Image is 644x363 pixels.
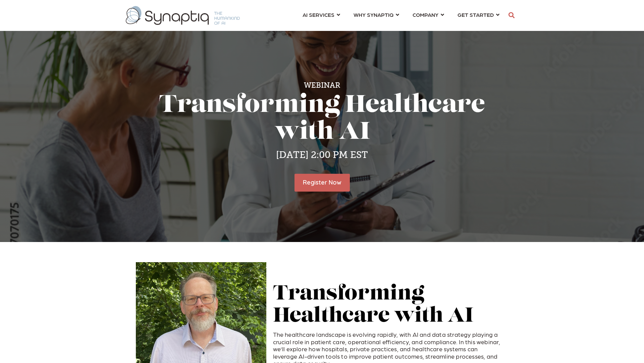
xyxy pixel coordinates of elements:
[296,3,506,28] nav: menu
[413,10,438,19] span: COMPANY
[294,174,350,192] a: Register Now
[136,93,508,146] h1: Transforming Healthcare with AI
[303,10,334,19] span: AI SERVICES
[303,8,340,21] a: AI SERVICES
[136,81,508,90] h5: Webinar
[136,149,508,161] h4: [DATE] 2:00 PM EST
[458,8,499,21] a: GET STARTED
[354,8,399,21] a: WHY SYNAPTIQ
[273,283,502,328] h2: Transforming Healthcare with AI
[413,8,444,21] a: COMPANY
[458,10,494,19] span: GET STARTED
[354,10,393,19] span: WHY SYNAPTIQ
[126,6,240,25] img: synaptiq logo-1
